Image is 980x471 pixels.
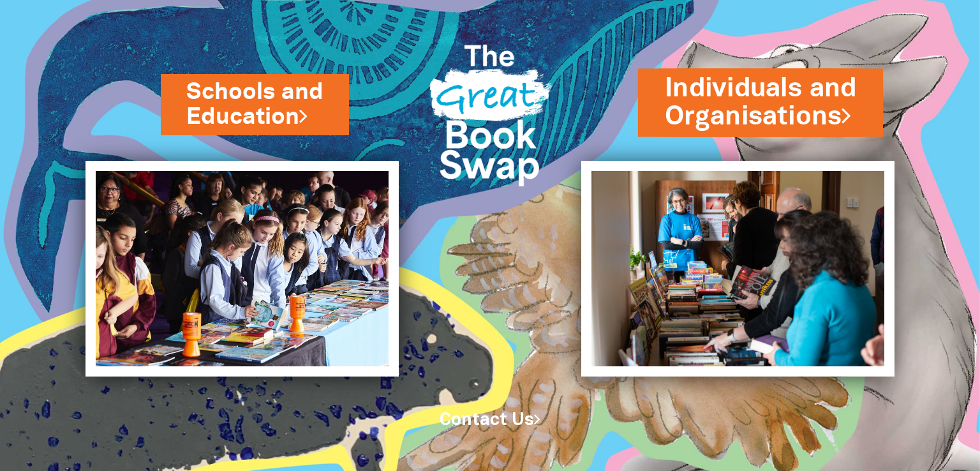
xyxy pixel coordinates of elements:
img: Schools and Education [85,161,399,377]
a: Contact Us [440,412,540,428]
img: Great Bookswap logo [418,15,562,207]
img: Individuals and Organisations [581,161,895,377]
a: Schools andEducation [186,76,323,133]
a: Individuals andOrganisations [665,70,856,134]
